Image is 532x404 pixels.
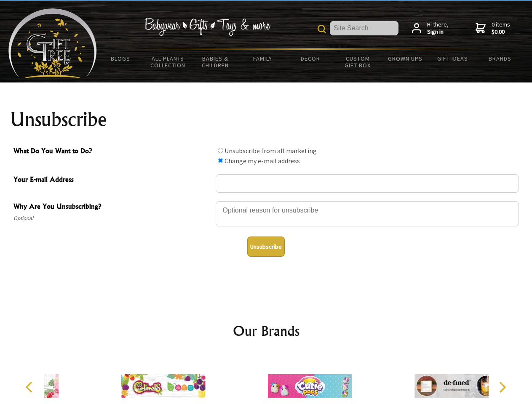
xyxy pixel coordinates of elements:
[218,148,223,153] input: What Do You Want to Do?
[97,50,144,67] a: BLOGS
[13,213,211,223] span: Optional
[334,50,382,74] a: Custom Gift Box
[239,50,287,67] a: Family
[493,378,511,396] button: Next
[492,21,510,36] span: 0 items
[412,21,449,36] a: Hi there,Sign in
[476,50,524,67] a: Brands
[8,8,97,78] img: Babyware - Gifts - Toys and more...
[10,109,522,130] h1: Unsubscribe
[192,50,239,74] a: Babies & Children
[247,237,285,257] button: Unsubscribe
[429,50,476,67] a: Gift Ideas
[492,28,510,36] strong: $0.00
[225,146,317,155] label: Unsubscribe from all marketing
[225,157,300,165] label: Change my e-mail address
[13,174,211,186] span: Your E-mail Address
[427,28,449,36] strong: Sign in
[476,21,510,36] a: 0 items$0.00
[13,201,211,213] span: Why Are You Unsubscribing?
[216,201,519,226] textarea: Why Are You Unsubscribing?
[13,146,211,158] span: What Do You Want to Do?
[427,21,449,36] span: Hi there,
[381,50,429,67] a: Grown Ups
[318,25,326,33] img: product search
[218,158,223,163] input: What Do You Want to Do?
[144,18,270,36] img: Babywear - Gifts - Toys & more
[330,21,398,35] input: Site Search
[144,50,192,74] a: All Plants Collection
[17,321,516,341] h2: Our Brands
[21,378,40,396] button: Previous
[216,174,519,193] input: Your E-mail Address
[286,50,334,67] a: Decor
